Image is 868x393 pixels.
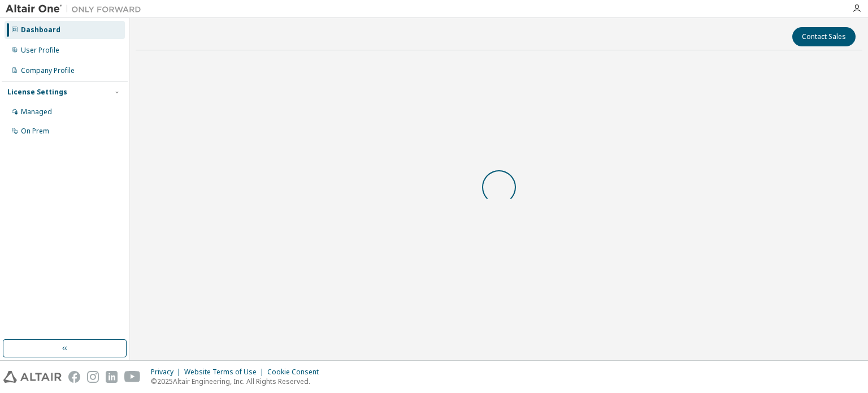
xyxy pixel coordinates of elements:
[21,46,59,55] div: User Profile
[792,27,856,46] button: Contact Sales
[151,377,325,386] p: © 2025 Altair Engineering, Inc. All Rights Reserved.
[68,371,80,383] img: facebook.svg
[267,368,325,377] div: Cookie Consent
[184,368,267,377] div: Website Terms of Use
[87,371,99,383] img: instagram.svg
[106,371,118,383] img: linkedin.svg
[6,3,147,15] img: Altair One
[151,368,184,377] div: Privacy
[21,107,52,116] div: Managed
[21,66,75,75] div: Company Profile
[21,127,49,136] div: On Prem
[124,371,141,383] img: youtube.svg
[21,25,60,34] div: Dashboard
[3,371,62,383] img: altair_logo.svg
[7,88,67,97] div: License Settings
